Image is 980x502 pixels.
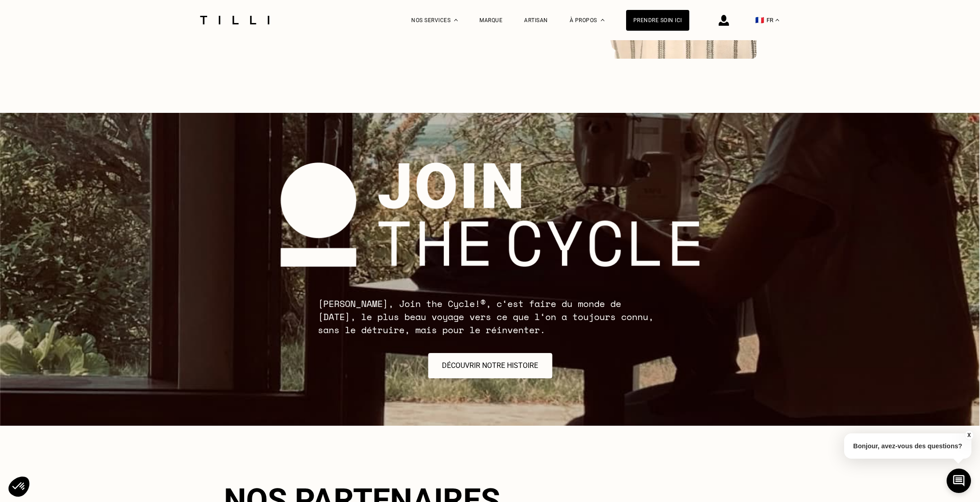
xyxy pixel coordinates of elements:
[318,297,663,336] p: [PERSON_NAME], Join the Cycle!®, c‘est faire du monde de [DATE], le plus beau voyage vers ce que ...
[281,163,700,267] img: Logo Join The Cycle
[524,17,548,23] a: Artisan
[428,353,552,378] button: Découvrir notre histoire
[197,16,273,24] img: Logo du service de couturière Tilli
[776,19,779,21] img: menu déroulant
[626,10,689,31] a: Prendre soin ici
[964,430,973,440] button: X
[454,19,458,21] img: Menu déroulant
[479,17,502,23] a: Marque
[719,15,729,26] img: icône connexion
[755,16,764,24] span: 🇫🇷
[844,433,971,459] p: Bonjour, avez-vous des questions?
[601,19,604,21] img: Menu déroulant à propos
